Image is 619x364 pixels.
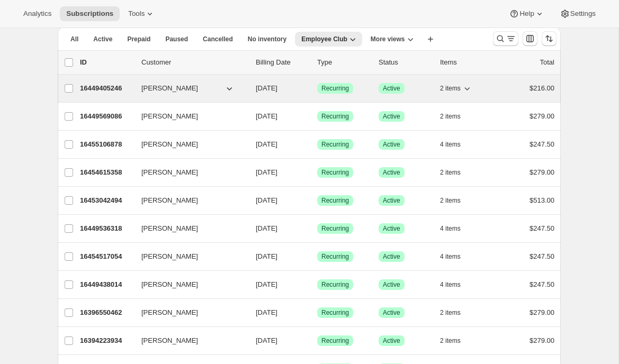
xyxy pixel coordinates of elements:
span: Recurring [321,224,349,233]
span: Active [383,84,400,93]
span: Active [383,308,400,317]
button: More views [364,32,420,47]
span: $247.50 [530,252,554,260]
span: [PERSON_NAME] [141,251,198,262]
button: [PERSON_NAME] [135,108,241,125]
button: 2 items [440,193,472,208]
span: [PERSON_NAME] [141,223,198,234]
button: 2 items [440,165,472,180]
button: [PERSON_NAME] [135,248,241,265]
div: 16394223934[PERSON_NAME][DATE]SuccessRecurringSuccessActive2 items$279.00 [80,333,554,348]
div: 16449569086[PERSON_NAME][DATE]SuccessRecurringSuccessActive2 items$279.00 [80,109,554,124]
span: Active [383,224,400,233]
button: Subscriptions [60,6,120,21]
span: [DATE] [256,252,277,260]
button: 2 items [440,109,472,124]
span: 4 items [440,140,461,149]
span: 4 items [440,252,461,261]
div: 16396550462[PERSON_NAME][DATE]SuccessRecurringSuccessActive2 items$279.00 [80,305,554,320]
button: [PERSON_NAME] [135,332,241,349]
button: [PERSON_NAME] [135,220,241,237]
button: 2 items [440,305,472,320]
span: Active [383,252,400,261]
p: 16396550462 [80,307,133,318]
span: $279.00 [530,336,554,344]
span: $279.00 [530,112,554,120]
span: Paused [165,35,188,43]
div: IDCustomerBilling DateTypeStatusItemsTotal [80,57,554,68]
span: Employee Club [301,35,347,43]
button: [PERSON_NAME] [135,192,241,209]
div: 16455106878[PERSON_NAME][DATE]SuccessRecurringSuccessActive4 items$247.50 [80,137,554,152]
p: 16449536318 [80,223,133,234]
span: Recurring [321,252,349,261]
div: 16454517054[PERSON_NAME][DATE]SuccessRecurringSuccessActive4 items$247.50 [80,249,554,264]
span: [DATE] [256,168,277,176]
span: Subscriptions [66,10,113,18]
div: 16449438014[PERSON_NAME][DATE]SuccessRecurringSuccessActive4 items$247.50 [80,277,554,292]
span: All [70,35,78,43]
button: Create new view [422,32,439,47]
button: 2 items [440,81,472,96]
span: [DATE] [256,280,277,288]
button: 4 items [440,249,472,264]
span: [PERSON_NAME] [141,307,198,318]
span: Active [383,336,400,345]
div: 16449536318[PERSON_NAME][DATE]SuccessRecurringSuccessActive4 items$247.50 [80,221,554,236]
span: [DATE] [256,224,277,232]
span: [DATE] [256,84,277,92]
p: 16394223934 [80,335,133,346]
button: Customize table column order and visibility [523,31,537,46]
button: Sort the results [542,31,557,46]
span: [PERSON_NAME] [141,111,198,122]
p: 16449438014 [80,279,133,290]
span: 4 items [440,280,461,289]
span: 2 items [440,84,461,93]
span: No inventory [248,35,286,43]
button: [PERSON_NAME] [135,80,241,97]
div: Type [317,57,370,68]
button: [PERSON_NAME] [135,136,241,153]
p: 16453042494 [80,195,133,206]
span: [PERSON_NAME] [141,335,198,346]
span: Active [93,35,112,43]
span: Recurring [321,168,349,177]
span: Tools [128,10,145,18]
span: Analytics [23,10,51,18]
p: Billing Date [256,57,309,68]
div: Items [440,57,493,68]
span: Recurring [321,84,349,93]
span: $513.00 [530,196,554,204]
span: 4 items [440,224,461,233]
span: 2 items [440,168,461,177]
button: Help [503,6,551,21]
div: 16453042494[PERSON_NAME][DATE]SuccessRecurringSuccessActive2 items$513.00 [80,193,554,208]
span: [PERSON_NAME] [141,139,198,150]
span: [DATE] [256,140,277,148]
button: 4 items [440,277,472,292]
span: [PERSON_NAME] [141,83,198,94]
span: [DATE] [256,336,277,344]
span: More views [371,35,405,43]
button: 4 items [440,221,472,236]
span: Recurring [321,112,349,121]
p: Status [379,57,432,68]
span: Active [383,112,400,121]
div: 16449405246[PERSON_NAME][DATE]SuccessRecurringSuccessActive2 items$216.00 [80,81,554,96]
p: 16455106878 [80,139,133,150]
span: $247.50 [530,224,554,232]
span: Recurring [321,280,349,289]
span: [PERSON_NAME] [141,167,198,178]
p: Customer [141,57,247,68]
span: $247.50 [530,280,554,288]
span: Settings [570,10,596,18]
span: Cancelled [203,35,233,43]
p: Total [540,57,554,68]
span: $279.00 [530,168,554,176]
span: Prepaid [127,35,150,43]
button: Analytics [17,6,58,21]
span: [DATE] [256,308,277,316]
p: 16449569086 [80,111,133,122]
div: 16454615358[PERSON_NAME][DATE]SuccessRecurringSuccessActive2 items$279.00 [80,165,554,180]
button: Tools [122,6,162,21]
